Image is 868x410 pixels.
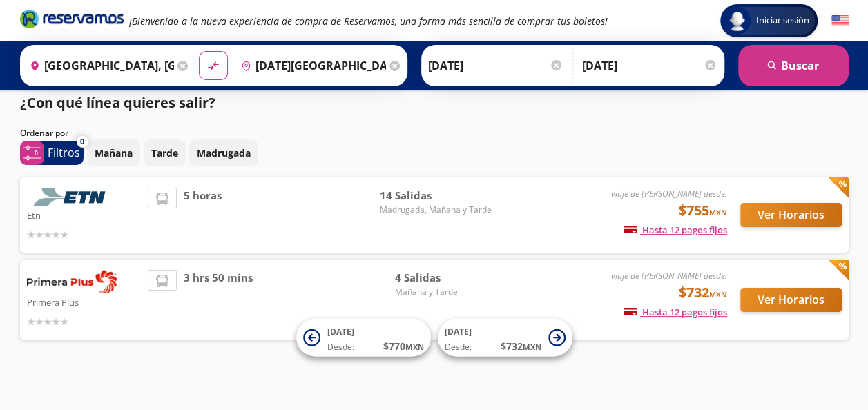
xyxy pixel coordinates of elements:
button: [DATE]Desde:$732MXN [438,319,572,357]
em: viaje de [PERSON_NAME] desde: [611,188,727,199]
span: [DATE] [327,326,354,338]
span: Hasta 12 pagos fijos [624,306,727,318]
p: Primera Plus [27,293,142,310]
span: Hasta 12 pagos fijos [624,224,727,236]
span: $ 732 [501,339,541,353]
p: ¿Con qué línea quieres salir? [20,92,215,113]
span: 0 [80,136,84,148]
button: Madrugada [189,139,258,166]
button: English [831,12,849,30]
span: $732 [679,282,727,303]
small: MXN [405,342,424,352]
span: [DATE] [445,326,472,338]
img: Etn [27,188,117,206]
small: MXN [709,289,727,300]
button: [DATE]Desde:$770MXN [296,319,431,357]
span: 5 horas [184,188,222,242]
span: Desde: [445,341,472,353]
input: Buscar Origen [24,48,175,83]
button: Buscar [738,45,849,86]
input: Buscar Destino [235,48,386,83]
span: Madrugada, Mañana y Tarde [379,204,491,216]
span: 4 Salidas [394,270,491,286]
p: Ordenar por [20,127,68,139]
i: Brand Logo [20,8,124,29]
span: 3 hrs 50 mins [184,270,253,329]
button: Mañana [87,139,140,166]
span: Iniciar sesión [751,14,815,28]
small: MXN [523,342,541,352]
input: Opcional [582,48,717,83]
span: Desde: [327,341,354,353]
p: Tarde [151,146,178,160]
span: $755 [679,200,727,221]
span: $ 770 [383,339,424,353]
span: Mañana y Tarde [394,286,491,298]
button: Ver Horarios [740,288,842,312]
button: 0Filtros [20,141,84,165]
button: Tarde [144,139,186,166]
small: MXN [709,207,727,217]
a: Brand Logo [20,8,124,33]
p: Etn [27,206,142,223]
span: 14 Salidas [379,188,491,204]
em: viaje de [PERSON_NAME] desde: [611,270,727,282]
input: Elegir Fecha [428,48,563,83]
p: Filtros [48,144,80,161]
em: ¡Bienvenido a la nueva experiencia de compra de Reservamos, una forma más sencilla de comprar tus... [129,14,608,28]
button: Ver Horarios [740,203,842,227]
img: Primera Plus [27,270,117,293]
p: Madrugada [197,146,251,160]
p: Mañana [95,146,133,160]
